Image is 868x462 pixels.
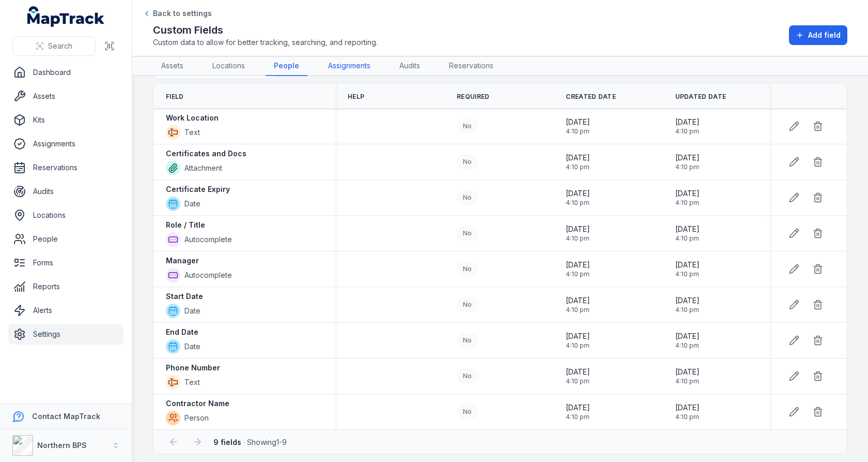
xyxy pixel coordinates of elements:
a: MapTrack [27,6,105,27]
time: 03/09/2025, 4:10:52 pm [675,331,700,350]
span: [DATE] [566,224,590,234]
a: Locations [8,205,123,226]
span: [DATE] [566,117,590,127]
span: [DATE] [675,403,700,413]
time: 03/09/2025, 4:10:52 pm [566,153,590,171]
span: Search [48,41,72,51]
span: [DATE] [566,188,590,199]
strong: Contractor Name [166,398,229,409]
time: 03/09/2025, 4:10:52 pm [566,260,590,278]
strong: Contact MapTrack [32,412,100,421]
span: 4:10 pm [566,413,590,421]
span: Text [184,127,200,138]
time: 03/09/2025, 4:10:52 pm [675,188,700,207]
time: 03/09/2025, 4:10:52 pm [675,403,700,421]
span: 4:10 pm [566,127,590,136]
a: People [8,229,123,249]
time: 03/09/2025, 4:10:52 pm [566,224,590,243]
a: Assignments [320,56,379,76]
span: Autocomplete [184,270,232,280]
a: Back to settings [143,8,212,19]
span: [DATE] [675,295,700,306]
span: [DATE] [566,331,590,341]
div: No [457,119,478,133]
span: 4:10 pm [675,377,700,385]
span: [DATE] [675,367,700,377]
a: Assignments [8,133,123,154]
span: 4:10 pm [566,163,590,171]
span: 4:10 pm [675,306,700,314]
span: 4:10 pm [675,199,700,207]
div: No [457,155,478,169]
span: 4:10 pm [675,413,700,421]
span: Attachment [184,163,222,173]
time: 03/09/2025, 4:10:52 pm [675,295,700,314]
time: 03/09/2025, 4:10:52 pm [566,403,590,421]
strong: End Date [166,327,198,337]
time: 03/09/2025, 4:10:52 pm [675,224,700,243]
div: No [457,333,478,348]
div: No [457,226,478,241]
div: No [457,297,478,312]
span: [DATE] [566,153,590,163]
span: Created Date [566,93,616,101]
button: Search [12,36,96,56]
strong: Work Location [166,113,219,123]
a: Audits [8,181,123,202]
time: 03/09/2025, 4:10:52 pm [566,295,590,314]
span: Required [457,93,489,101]
span: 4:10 pm [566,341,590,350]
a: Reservations [441,56,502,76]
strong: Start Date [166,291,203,302]
strong: Phone Number [166,363,220,373]
span: Autocomplete [184,234,232,245]
span: [DATE] [566,295,590,306]
a: Assets [8,86,123,107]
a: Settings [8,324,123,345]
a: Dashboard [8,62,123,83]
span: [DATE] [566,260,590,270]
span: 4:10 pm [675,163,700,171]
span: [DATE] [675,188,700,199]
span: Custom data to allow for better tracking, searching, and reporting. [153,37,378,48]
span: [DATE] [675,260,700,270]
span: [DATE] [675,153,700,163]
button: Add field [789,25,847,45]
time: 03/09/2025, 4:10:52 pm [675,260,700,278]
span: 4:10 pm [675,127,700,136]
a: Forms [8,252,123,273]
span: 4:10 pm [566,377,590,385]
span: Text [184,377,200,388]
time: 03/09/2025, 4:10:52 pm [566,117,590,136]
div: No [457,262,478,276]
strong: 9 fields [213,438,241,446]
a: Reservations [8,157,123,178]
span: 4:10 pm [675,270,700,278]
div: No [457,369,478,383]
strong: Northern BPS [37,441,87,450]
a: Assets [153,56,192,76]
span: 4:10 pm [566,270,590,278]
a: Reports [8,276,123,297]
strong: Certificates and Docs [166,148,246,159]
span: Person [184,413,209,423]
time: 03/09/2025, 4:10:52 pm [675,367,700,385]
span: 4:10 pm [675,234,700,243]
span: Date [184,199,200,209]
a: Kits [8,110,123,130]
time: 03/09/2025, 4:10:52 pm [675,117,700,136]
div: No [457,190,478,205]
time: 03/09/2025, 4:10:52 pm [675,153,700,171]
time: 03/09/2025, 4:10:52 pm [566,188,590,207]
a: Locations [204,56,253,76]
span: Help [348,93,364,101]
span: Date [184,341,200,352]
span: [DATE] [675,331,700,341]
span: Field [166,93,184,101]
span: Date [184,306,200,316]
a: Audits [391,56,428,76]
span: 4:10 pm [566,306,590,314]
strong: Manager [166,256,199,266]
span: [DATE] [675,224,700,234]
span: 4:10 pm [675,341,700,350]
